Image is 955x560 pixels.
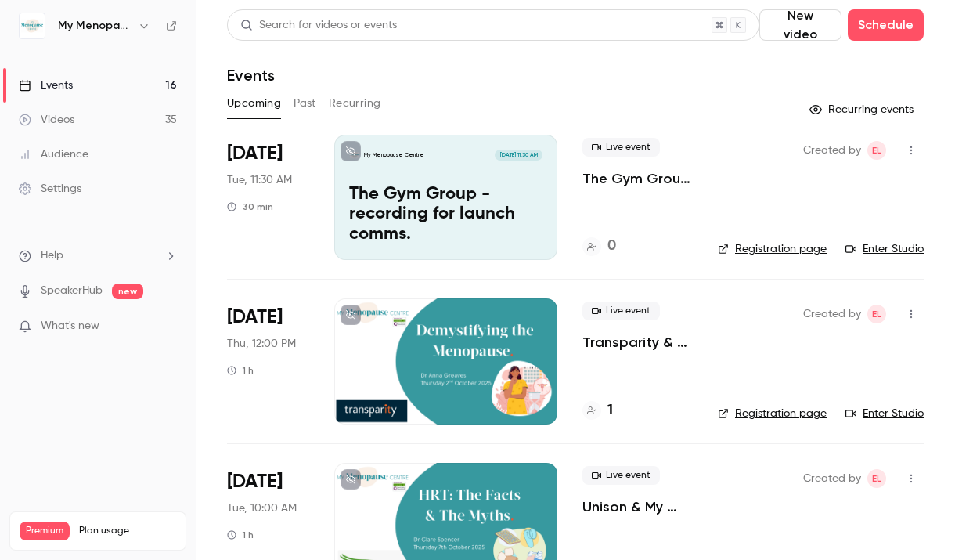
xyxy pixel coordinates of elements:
span: Premium [20,522,70,540]
span: What's new [41,318,99,334]
p: The Gym Group - recording for launch comms. [349,185,542,245]
a: Transparity & My Menopause Centre, presents "Demystifying the Menopause" [582,333,693,352]
div: Settings [19,181,81,197]
span: Emma Lambourne [867,469,886,488]
button: Recurring events [802,97,924,122]
span: Live event [582,466,660,485]
span: Created by [803,469,861,488]
span: Help [41,247,63,264]
div: Videos [19,112,74,128]
p: My Menopause Centre [364,151,424,159]
h4: 0 [607,236,616,257]
div: Search for videos or events [240,17,397,34]
div: 1 h [227,364,254,377]
a: Registration page [718,406,827,421]
a: Registration page [718,241,827,257]
span: Plan usage [79,525,176,537]
iframe: Noticeable Trigger [158,320,177,334]
div: Audience [19,146,88,162]
span: EL [872,469,881,488]
button: Upcoming [227,91,281,116]
button: Schedule [848,9,924,41]
span: Created by [803,305,861,323]
a: Enter Studio [845,241,924,257]
span: Live event [582,302,660,320]
span: Emma Lambourne [867,305,886,323]
div: 1 h [227,529,254,541]
div: Events [19,78,73,93]
span: Tue, 10:00 AM [227,500,297,516]
span: EL [872,141,881,160]
button: New video [759,9,841,41]
img: My Menopause Centre [20,13,45,38]
span: [DATE] [227,469,283,494]
span: [DATE] [227,141,283,166]
a: 1 [582,400,613,421]
span: Tue, 11:30 AM [227,172,292,188]
div: 30 min [227,201,273,213]
a: SpeakerHub [41,283,103,299]
span: Created by [803,141,861,160]
a: Enter Studio [845,406,924,421]
h4: 1 [607,400,613,421]
span: [DATE] 11:30 AM [495,150,542,161]
h1: Events [227,66,275,85]
a: The Gym Group - recording for launch comms. My Menopause Centre[DATE] 11:30 AMThe Gym Group - rec... [334,135,557,260]
span: Thu, 12:00 PM [227,336,296,352]
span: Live event [582,138,660,157]
span: EL [872,305,881,323]
button: Past [294,91,316,116]
h6: My Menopause Centre [58,18,132,34]
span: [DATE] [227,305,283,330]
a: 0 [582,236,616,257]
span: Emma Lambourne [867,141,886,160]
span: new [112,284,143,299]
a: Unison & My Menopause Centre, presents "HRT: The Facts & The Myths" [582,497,693,516]
li: help-dropdown-opener [19,247,177,264]
div: Sep 30 Tue, 11:30 AM (Europe/London) [227,135,309,260]
a: The Gym Group - recording for launch comms. [582,169,693,188]
div: Oct 2 Thu, 12:00 PM (Europe/London) [227,298,309,424]
button: Recurring [329,91,381,116]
